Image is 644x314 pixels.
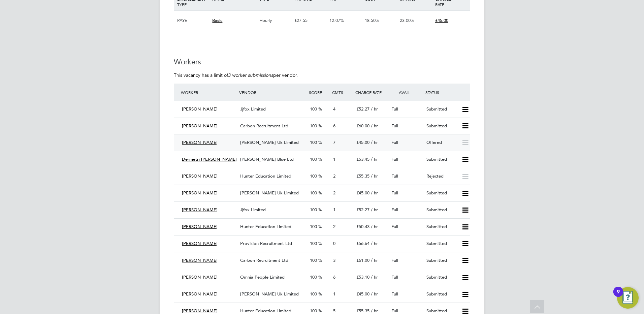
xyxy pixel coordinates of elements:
[391,308,398,314] span: Full
[371,190,378,196] span: / hr
[182,274,218,280] span: [PERSON_NAME]
[333,156,335,162] span: 1
[310,106,317,112] span: 100
[356,308,369,314] span: £55.35
[240,257,288,263] span: Carbon Recruitment Ltd
[333,257,335,263] span: 3
[371,274,378,280] span: / hr
[179,86,237,98] div: Worker
[240,291,299,297] span: [PERSON_NAME] Uk Limited
[182,308,218,314] span: [PERSON_NAME]
[391,173,398,179] span: Full
[371,173,378,179] span: / hr
[424,171,459,182] div: Rejected
[212,18,222,23] span: Basic
[310,173,317,179] span: 100
[391,106,398,112] span: Full
[424,104,459,115] div: Submitted
[310,308,317,314] span: 100
[391,139,398,145] span: Full
[333,308,335,314] span: 5
[356,123,369,129] span: £60.00
[391,123,398,129] span: Full
[258,11,293,30] div: Hourly
[356,190,369,196] span: £45.00
[356,173,369,179] span: £55.35
[333,106,335,112] span: 4
[365,18,379,23] span: 18.50%
[182,224,218,229] span: [PERSON_NAME]
[391,257,398,263] span: Full
[182,241,218,246] span: [PERSON_NAME]
[391,190,398,196] span: Full
[424,121,459,132] div: Submitted
[333,274,335,280] span: 6
[424,238,459,249] div: Submitted
[389,86,424,98] div: Avail
[356,156,369,162] span: £53.45
[329,18,344,23] span: 12.07%
[356,139,369,145] span: £45.00
[371,156,378,162] span: / hr
[391,156,398,162] span: Full
[182,156,237,162] span: Dermetri [PERSON_NAME]
[424,272,459,283] div: Submitted
[310,207,317,213] span: 100
[293,11,328,30] div: £27.55
[310,156,317,162] span: 100
[240,224,291,229] span: Hunter Education Limited
[435,18,448,23] span: £45.00
[356,291,369,297] span: £45.00
[617,292,620,301] div: 9
[371,224,378,229] span: / hr
[356,274,369,280] span: £53.10
[310,139,317,145] span: 100
[240,156,294,162] span: [PERSON_NAME] Blue Ltd
[182,173,218,179] span: [PERSON_NAME]
[333,224,335,229] span: 2
[333,173,335,179] span: 2
[424,86,470,98] div: Status
[240,241,292,246] span: Provision Recruitment Ltd
[182,190,218,196] span: [PERSON_NAME]
[424,188,459,199] div: Submitted
[182,106,218,112] span: [PERSON_NAME]
[333,139,335,145] span: 7
[330,86,354,98] div: Cmts
[182,257,218,263] span: [PERSON_NAME]
[310,224,317,229] span: 100
[356,106,369,112] span: £52.27
[400,18,414,23] span: 23.00%
[307,86,330,98] div: Score
[237,86,307,98] div: Vendor
[333,190,335,196] span: 2
[391,207,398,213] span: Full
[310,257,317,263] span: 100
[424,255,459,266] div: Submitted
[371,308,378,314] span: / hr
[371,241,378,246] span: / hr
[240,123,288,129] span: Carbon Recruitment Ltd
[240,190,299,196] span: [PERSON_NAME] Uk Limited
[182,291,218,297] span: [PERSON_NAME]
[240,274,285,280] span: Omnia People Limited
[356,257,369,263] span: £61.00
[356,241,369,246] span: £56.64
[310,190,317,196] span: 100
[617,287,639,309] button: Open Resource Center, 9 new notifications
[424,289,459,300] div: Submitted
[182,207,218,213] span: [PERSON_NAME]
[354,86,389,98] div: Charge Rate
[371,123,378,129] span: / hr
[333,291,335,297] span: 1
[424,221,459,232] div: Submitted
[391,274,398,280] span: Full
[240,207,266,213] span: Jjfox Limited
[333,123,335,129] span: 6
[391,224,398,229] span: Full
[240,139,299,145] span: [PERSON_NAME] Uk Limited
[371,257,378,263] span: / hr
[371,207,378,213] span: / hr
[310,291,317,297] span: 100
[424,137,459,148] div: Offered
